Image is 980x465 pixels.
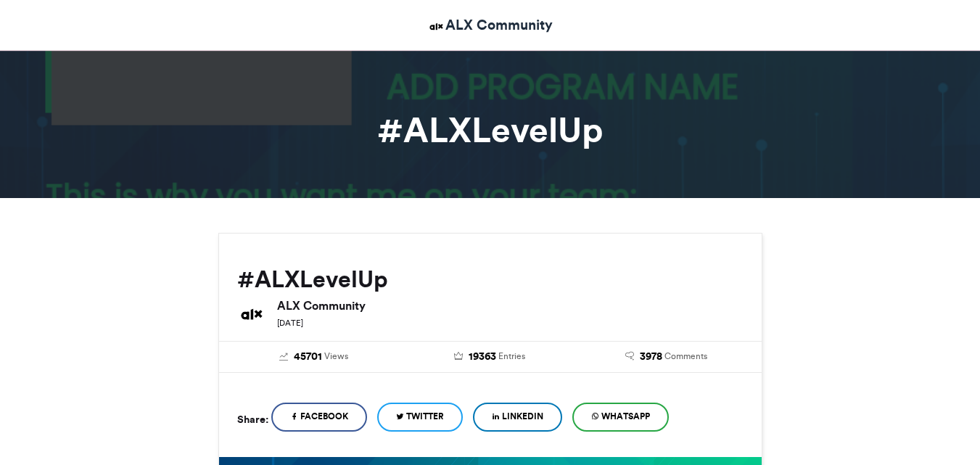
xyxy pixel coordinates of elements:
img: ALX Community [237,300,266,329]
small: [DATE] [277,318,303,328]
span: WhatsApp [601,410,650,423]
a: 45701 Views [237,349,392,365]
span: Facebook [300,410,348,423]
a: 3978 Comments [589,349,744,365]
h6: ALX Community [277,300,744,311]
span: 3978 [640,349,662,365]
a: LinkedIn [473,403,562,432]
span: 45701 [294,349,322,365]
a: ALX Community [427,15,553,36]
img: ALX Community [427,17,445,36]
span: Entries [498,350,525,363]
h2: #ALXLevelUp [237,266,744,292]
span: 19363 [469,349,496,365]
span: Twitter [406,410,444,423]
span: Comments [664,350,707,363]
a: Facebook [271,403,367,432]
h5: Share: [237,410,268,429]
a: 19363 Entries [413,349,567,365]
span: LinkedIn [502,410,543,423]
a: WhatsApp [572,403,669,432]
h1: #ALXLevelUp [88,112,893,147]
a: Twitter [377,403,463,432]
span: Views [324,350,348,363]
